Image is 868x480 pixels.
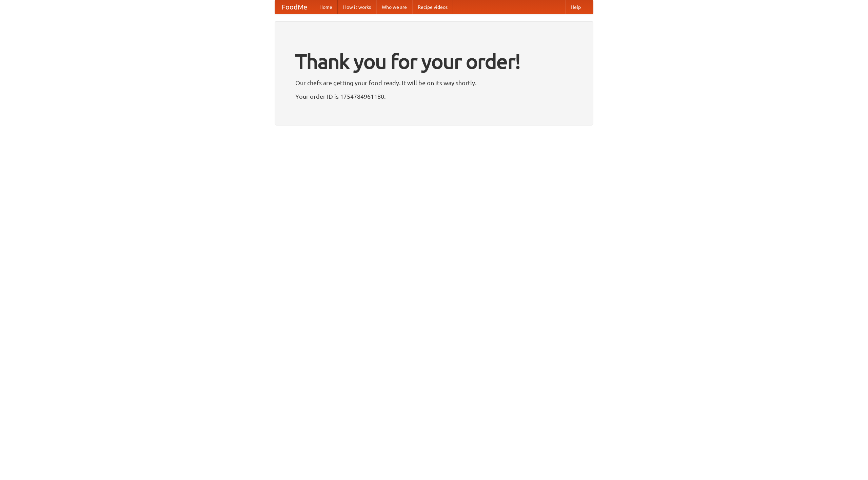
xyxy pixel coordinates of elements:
a: Help [565,0,586,14]
a: Who we are [376,0,412,14]
p: Your order ID is 1754784961180. [295,91,573,101]
a: Recipe videos [412,0,453,14]
a: FoodMe [275,0,314,14]
a: How it works [338,0,376,14]
a: Home [314,0,338,14]
p: Our chefs are getting your food ready. It will be on its way shortly. [295,78,573,88]
h1: Thank you for your order! [295,45,573,78]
